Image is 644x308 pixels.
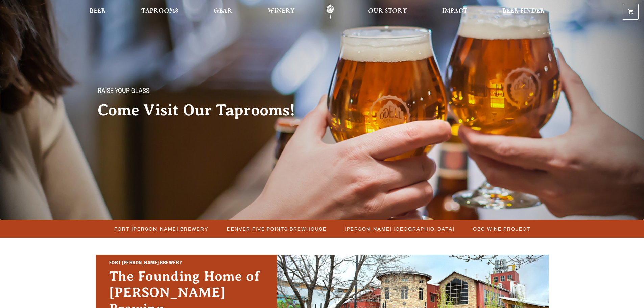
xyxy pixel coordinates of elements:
[90,8,106,14] span: Beer
[137,4,183,20] a: Taprooms
[341,224,458,234] a: [PERSON_NAME] [GEOGRAPHIC_DATA]
[114,224,209,234] span: Fort [PERSON_NAME] Brewery
[268,8,295,14] span: Winery
[498,4,549,20] a: Beer Finder
[438,4,472,20] a: Impact
[263,4,299,20] a: Winery
[317,4,343,20] a: Odell Home
[364,4,411,20] a: Our Story
[469,224,534,234] a: OBC Wine Project
[141,8,178,14] span: Taprooms
[214,8,232,14] span: Gear
[98,88,149,96] span: Raise your glass
[227,224,327,234] span: Denver Five Points Brewhouse
[209,4,237,20] a: Gear
[345,224,455,234] span: [PERSON_NAME] [GEOGRAPHIC_DATA]
[502,8,545,14] span: Beer Finder
[442,8,467,14] span: Impact
[98,102,309,119] h2: Come Visit Our Taprooms!
[223,224,330,234] a: Denver Five Points Brewhouse
[109,259,263,268] h2: Fort [PERSON_NAME] Brewery
[473,224,530,234] span: OBC Wine Project
[85,4,111,20] a: Beer
[368,8,407,14] span: Our Story
[110,224,212,234] a: Fort [PERSON_NAME] Brewery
